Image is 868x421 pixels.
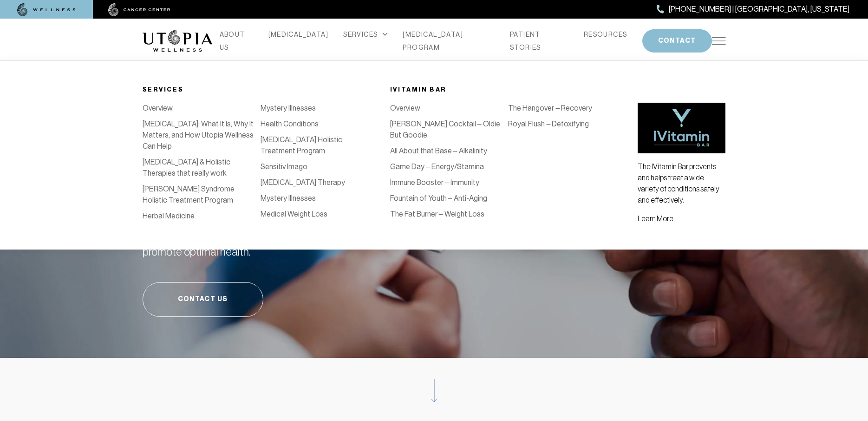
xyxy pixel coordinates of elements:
a: Contact Us [143,282,263,317]
a: IV Vitamin Therapy [379,104,439,112]
img: logo [143,30,212,52]
a: [MEDICAL_DATA] Holistic Treatment Program [261,135,342,155]
a: [PHONE_NUMBER] | [GEOGRAPHIC_DATA], [US_STATE] [657,3,849,15]
a: Mystery Illnesses [261,104,316,112]
a: RESOURCES [584,28,627,41]
a: Bio-Identical Hormones [379,167,456,176]
a: [PERSON_NAME] Cocktail – Oldie But Goodie [390,119,500,139]
button: CONTACT [642,29,712,53]
a: [MEDICAL_DATA] [379,151,435,160]
img: vitamin bar [638,103,725,153]
a: [PERSON_NAME] Syndrome Holistic Treatment Program [143,184,235,204]
a: Overview [390,104,420,112]
a: Learn More [638,214,673,223]
div: Services [143,84,379,95]
a: [MEDICAL_DATA] PROGRAM [403,28,495,54]
a: Health Conditions [261,119,319,128]
a: [MEDICAL_DATA] [268,28,329,41]
a: Sensitiv Imago [261,162,307,171]
a: [MEDICAL_DATA] Therapy [261,178,345,187]
a: Immune Booster – Immunity [390,178,479,187]
a: All About that Base – Alkalinity [390,146,487,155]
a: Herbal Medicine [143,211,195,220]
a: [MEDICAL_DATA] [379,135,435,144]
div: SERVICES [343,28,388,41]
a: Medical Weight Loss [261,210,327,218]
a: PATIENT STORIES [510,28,569,54]
a: The Fat Burner – Weight Loss [390,210,484,218]
a: Detoxification [379,119,425,128]
img: cancer center [108,3,170,16]
a: The Hangover – Recovery [508,104,592,112]
a: ABOUT US [220,28,254,54]
a: [MEDICAL_DATA]: What It Is, Why It Matters, and How Utopia Wellness Can Help [143,119,254,151]
img: wellness [17,3,76,16]
p: The IVitamin Bar prevents and helps treat a wide variety of conditions safely and effectively. [638,161,725,205]
img: icon-hamburger [712,37,726,45]
a: Mystery Illnesses [261,194,316,203]
span: [PHONE_NUMBER] | [GEOGRAPHIC_DATA], [US_STATE] [669,3,849,15]
div: iVitamin Bar [390,84,627,95]
a: Game Day – Energy/Stamina [390,162,484,171]
a: Overview [143,104,173,112]
a: Fountain of Youth – Anti-Aging [390,194,487,203]
a: [MEDICAL_DATA] & Holistic Therapies that really work [143,158,230,178]
a: Royal Flush – Detoxifying [508,119,589,128]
